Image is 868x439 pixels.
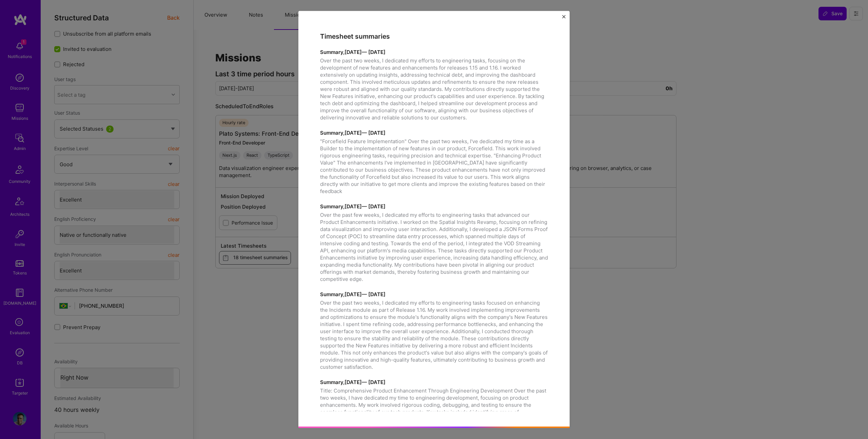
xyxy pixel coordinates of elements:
div: Summary, [DATE] — [DATE] [320,291,548,298]
div: Summary, [DATE] — [DATE] [320,49,548,56]
p: Over the past few weeks, I dedicated my efforts to engineering tasks that advanced our Product En... [320,211,548,283]
button: Close [562,15,566,22]
div: Summary, [DATE] — [DATE] [320,379,548,386]
div: Summary, [DATE] — [DATE] [320,203,548,210]
p: "Forcefield Feature Implementation" Over the past two weeks, I've dedicated my time as a Builder ... [320,138,548,195]
p: Over the past two weeks, I dedicated my efforts to engineering tasks, focusing on the development... [320,57,548,121]
h3: Timesheet summaries [320,33,548,40]
p: Over the past two weeks, I dedicated my efforts to engineering tasks focused on enhancing the Inc... [320,299,548,370]
div: Summary, [DATE] — [DATE] [320,129,548,136]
